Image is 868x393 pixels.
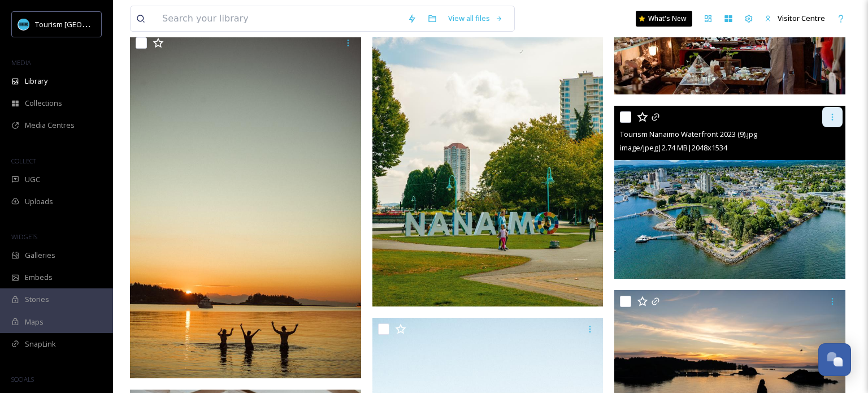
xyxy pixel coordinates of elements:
[620,142,727,153] span: image/jpeg | 2.74 MB | 2048 x 1534
[25,120,75,131] span: Media Centres
[25,317,44,327] span: Maps
[442,7,509,29] a: View all files
[25,196,53,207] span: Uploads
[25,272,53,283] span: Embeds
[620,129,757,139] span: Tourism Nanaimo Waterfront 2023 (9).jpg
[35,19,136,29] span: Tourism [GEOGRAPHIC_DATA]
[25,98,62,109] span: Collections
[25,339,56,349] span: SnapLink
[25,76,47,87] span: Library
[25,294,49,305] span: Stories
[11,58,31,67] span: MEDIA
[818,343,851,376] button: Open Chat
[25,250,55,261] span: Galleries
[614,106,845,279] img: Tourism Nanaimo Waterfront 2023 (9).jpg
[636,11,692,27] a: What's New
[25,174,40,185] span: UGC
[130,32,361,378] img: TourNan_-51.jpg
[778,13,825,23] span: Visitor Centre
[157,6,402,31] input: Search your library
[11,232,37,241] span: WIDGETS
[759,7,831,29] a: Visitor Centre
[11,157,36,165] span: COLLECT
[18,19,29,30] img: tourism_nanaimo_logo.jpeg
[11,375,34,383] span: SOCIALS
